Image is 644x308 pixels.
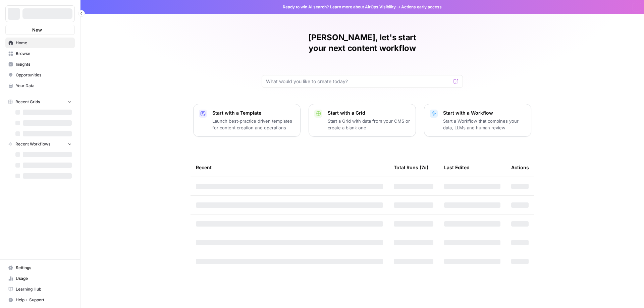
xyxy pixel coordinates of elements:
a: Settings [5,262,75,273]
span: Help + Support [16,297,72,303]
a: Learning Hub [5,284,75,295]
a: Insights [5,59,75,70]
a: Learn more [330,4,352,9]
button: Start with a WorkflowStart a Workflow that combines your data, LLMs and human review [424,104,531,137]
span: New [32,26,42,33]
span: Your Data [16,83,72,89]
span: Opportunities [16,72,72,78]
button: Start with a GridStart a Grid with data from your CMS or create a blank one [309,104,416,137]
span: Home [16,40,72,46]
p: Start with a Grid [328,110,410,116]
span: Browse [16,51,72,57]
p: Start a Workflow that combines your data, LLMs and human review [443,118,526,131]
button: New [5,25,75,35]
p: Launch best-practice driven templates for content creation and operations [212,118,295,131]
div: Total Runs (7d) [394,158,428,177]
span: Learning Hub [16,286,72,292]
span: Recent Workflows [15,141,50,147]
span: Actions early access [401,4,442,10]
button: Recent Workflows [5,139,75,149]
a: Usage [5,273,75,284]
p: Start a Grid with data from your CMS or create a blank one [328,118,410,131]
span: Ready to win AI search? about AirOps Visibility [283,4,396,10]
span: Usage [16,275,72,282]
div: Last Edited [444,158,470,177]
button: Recent Grids [5,97,75,107]
a: Your Data [5,80,75,91]
a: Opportunities [5,70,75,80]
span: Recent Grids [15,99,40,105]
a: Browse [5,48,75,59]
span: Insights [16,61,72,67]
a: Home [5,38,75,48]
p: Start with a Workflow [443,110,526,116]
button: Start with a TemplateLaunch best-practice driven templates for content creation and operations [193,104,301,137]
button: Help + Support [5,295,75,305]
div: Actions [511,158,529,177]
span: Settings [16,265,72,271]
h1: [PERSON_NAME], let's start your next content workflow [262,32,463,54]
p: Start with a Template [212,110,295,116]
div: Recent [196,158,383,177]
input: What would you like to create today? [266,78,450,85]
